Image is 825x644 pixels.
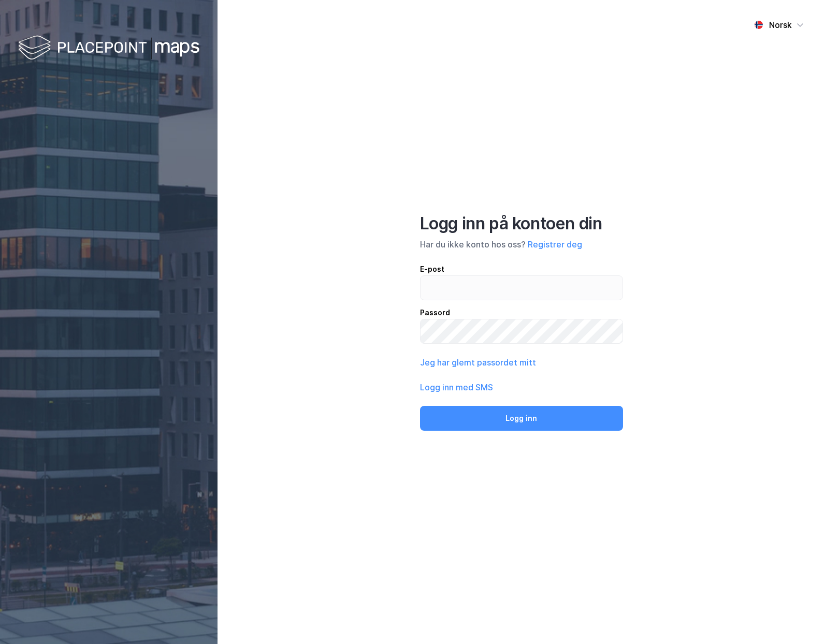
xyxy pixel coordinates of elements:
[420,356,536,369] button: Jeg har glemt passordet mitt
[420,238,623,251] div: Har du ikke konto hos oss?
[528,238,582,251] button: Registrer deg
[773,594,825,644] iframe: Chat Widget
[420,406,623,431] button: Logg inn
[420,381,493,393] button: Logg inn med SMS
[420,213,623,234] div: Logg inn på kontoen din
[769,19,792,31] div: Norsk
[18,33,199,64] img: logo-white.f07954bde2210d2a523dddb988cd2aa7.svg
[420,263,623,275] div: E-post
[420,306,623,319] div: Passord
